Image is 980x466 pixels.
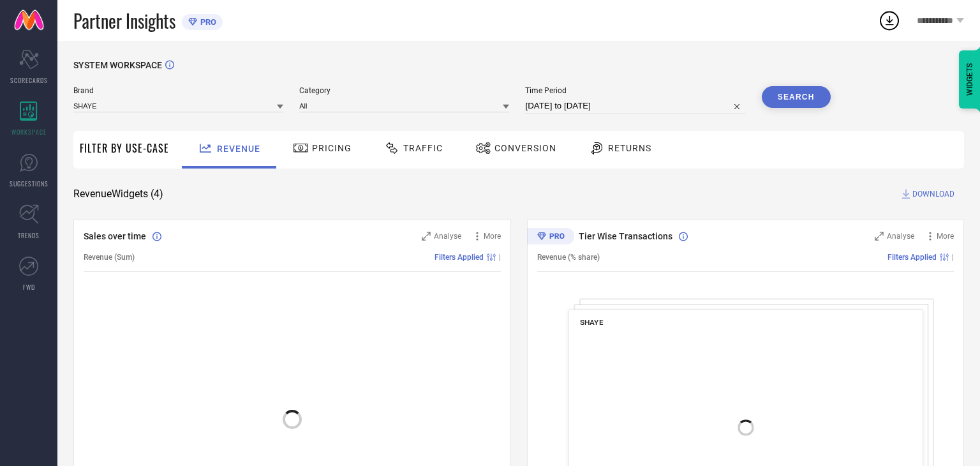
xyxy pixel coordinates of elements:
[499,253,501,262] span: |
[912,188,954,200] span: DOWNLOAD
[10,179,48,188] span: SUGGESTIONS
[887,232,914,241] span: Analyse
[878,9,901,32] div: Open download list
[84,231,146,241] span: Sales over time
[73,86,283,95] span: Brand
[73,60,162,70] span: SYSTEM WORKSPACE
[403,143,443,153] span: Traffic
[11,127,47,137] span: WORKSPACE
[525,86,745,95] span: Time Period
[937,232,954,241] span: More
[23,282,35,292] span: FWD
[579,231,672,241] span: Tier Wise Transactions
[312,143,352,153] span: Pricing
[579,318,603,327] span: SHAYE
[10,75,48,85] span: SCORECARDS
[18,230,40,240] span: TRENDS
[299,86,509,95] span: Category
[875,232,884,241] svg: Zoom
[73,188,163,200] span: Revenue Widgets ( 4 )
[527,228,574,247] div: Premium
[422,232,431,241] svg: Zoom
[80,140,169,156] span: Filter By Use-Case
[537,253,600,262] span: Revenue (% share)
[73,8,175,34] span: Partner Insights
[197,17,216,27] span: PRO
[762,86,831,108] button: Search
[84,253,135,262] span: Revenue (Sum)
[434,253,484,262] span: Filters Applied
[434,232,461,241] span: Analyse
[494,143,556,153] span: Conversion
[484,232,501,241] span: More
[217,144,260,154] span: Revenue
[952,253,954,262] span: |
[525,98,745,114] input: Select time period
[887,253,937,262] span: Filters Applied
[608,143,651,153] span: Returns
